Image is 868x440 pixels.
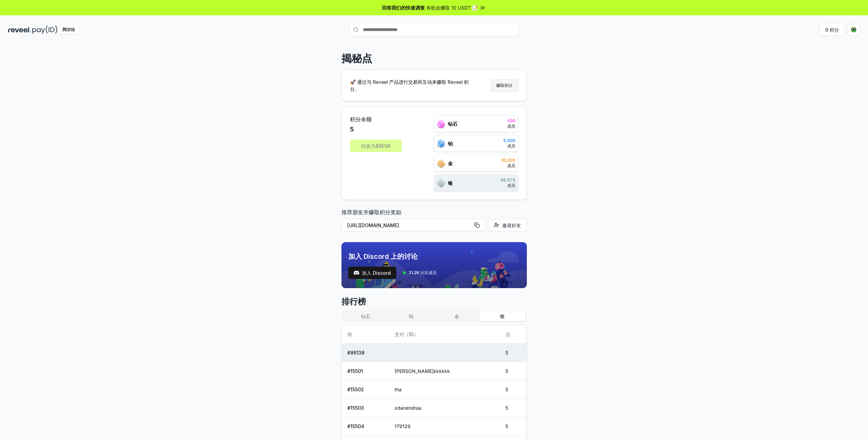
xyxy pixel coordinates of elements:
[490,79,518,92] button: 赚取积分
[341,242,527,288] img: discord_banner
[426,4,478,11] span: 有机会赚取 10 USDT 📝
[503,138,515,143] span: 5,000
[389,417,500,436] td: 179129
[342,344,389,362] td: #
[342,380,389,399] td: #
[500,417,526,436] td: 5
[350,125,354,134] span: 5
[347,222,399,229] font: [URL][DOMAIN_NAME]
[342,417,389,436] td: #
[825,26,839,33] font: 0 积分
[502,222,521,229] span: 邀请好友
[389,362,500,380] td: [PERSON_NAME]kkkkkk
[389,380,500,399] td: tha
[388,311,434,321] button: 铂
[8,26,31,34] img: reveel_dark
[480,311,525,321] button: 银
[350,78,472,93] p: 🚀 通过与 Reveel 产品进行交易和互动来赚取 Reveel 积分。
[341,296,527,307] span: 排行榜
[507,118,515,124] span: 500
[507,124,515,129] span: 成员
[437,120,445,128] img: ranks_icon
[500,399,526,417] td: 5
[389,399,500,417] td: xdanendraa
[500,325,526,344] th: 点
[437,178,445,187] img: ranks_icon
[448,160,453,167] span: 金
[342,399,389,417] td: #
[350,368,363,374] font: 15501
[350,423,364,429] font: 15504
[488,219,527,231] button: 邀请好友
[501,158,515,163] span: 10,000
[500,177,515,183] span: 98,879
[500,344,526,362] td: 5
[503,143,515,149] span: 成员
[500,380,526,399] td: 5
[342,362,389,380] td: #
[500,362,526,380] td: 5
[448,179,453,187] span: 银
[350,405,364,411] font: 15503
[59,26,79,34] div: 阿尔法
[341,219,485,231] button: [URL][DOMAIN_NAME]
[341,208,527,216] font: 推荐朋友并赚取积分奖励
[348,252,437,261] span: 加入 Discord 上的讨论
[501,163,515,169] span: 成员
[408,270,437,276] span: 31.2K 社区成员
[348,267,396,279] button: 加入 Discord
[350,350,365,356] font: 86138
[343,311,388,321] button: 钻石
[362,269,391,277] span: 加入 Discord
[437,159,445,168] img: ranks_icon
[32,26,57,34] img: pay_id
[342,325,389,344] th: 排
[341,52,372,64] p: 揭秘点
[348,267,396,279] a: 测试加入 Discord
[448,140,453,147] span: 铂
[448,120,457,127] span: 钻石
[434,311,480,321] button: 金
[350,115,402,123] span: 积分余额
[350,387,364,392] font: 15502
[354,270,359,276] img: 测试
[819,23,845,36] button: 0 积分
[500,183,515,188] span: 成员
[437,139,445,148] img: ranks_icon
[382,4,425,11] span: 回答我们的快速调查
[389,325,500,344] th: 支付（ID）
